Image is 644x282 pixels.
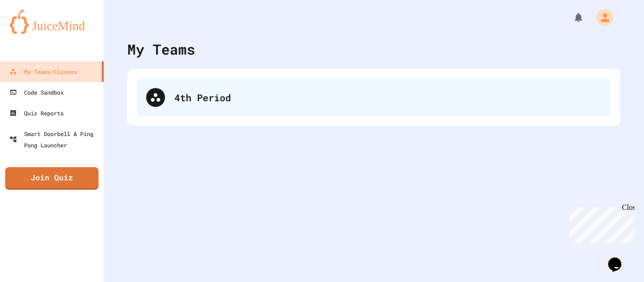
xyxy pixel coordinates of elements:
[604,244,635,273] iframe: chat widget
[9,107,64,119] div: Quiz Reports
[9,66,77,77] div: My Teams/Classes
[9,9,94,34] img: logo-orange.svg
[4,4,65,60] div: Chat with us now!Close
[566,203,635,243] iframe: chat widget
[586,7,616,28] div: My Account
[174,90,602,105] div: 4th Period
[137,79,611,116] div: 4th Period
[9,128,100,151] div: Smart Doorbell & Ping Pong Launcher
[127,39,195,60] div: My Teams
[555,9,586,25] div: My Notifications
[9,87,64,98] div: Code Sandbox
[5,167,99,190] a: Join Quiz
